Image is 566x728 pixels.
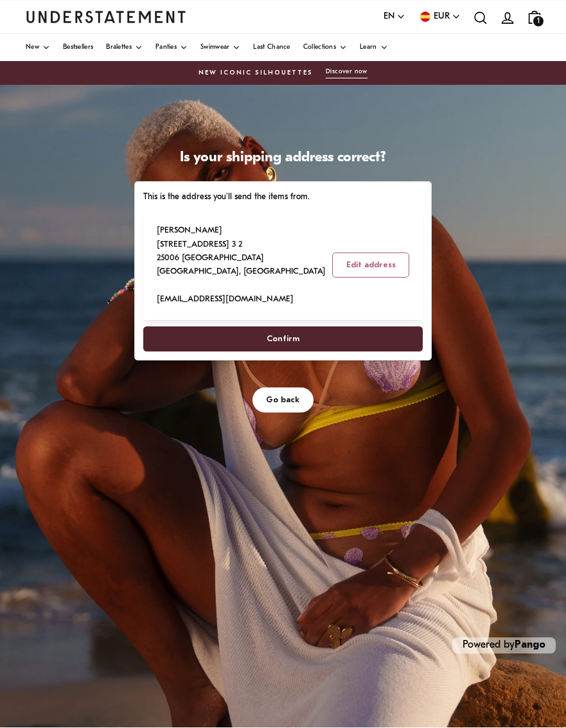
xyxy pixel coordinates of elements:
span: Confirm [267,327,299,351]
span: New [26,44,39,51]
a: Bestsellers [63,34,93,61]
a: Last Chance [253,34,290,61]
span: Bralettes [106,44,132,51]
span: New Iconic Silhouettes [199,68,313,78]
span: Go back [266,388,299,412]
span: Last Chance [253,44,290,51]
span: Bestsellers [63,44,93,51]
button: Go back [252,387,314,413]
span: Swimwear [200,44,229,51]
button: Discover now [326,67,367,78]
a: Panties [155,34,188,61]
button: Confirm [143,326,423,351]
h1: Is your shipping address correct? [134,149,432,168]
a: Collections [303,34,347,61]
span: Learn [360,44,377,51]
p: Powered by [452,637,556,653]
button: EN [384,10,405,24]
button: EUR [418,10,461,24]
a: New [26,34,50,61]
span: Edit address [346,253,396,277]
button: Edit address [332,253,410,278]
span: Collections [303,44,336,51]
a: Learn [360,34,388,61]
span: Panties [155,44,177,51]
p: This is the address you'll send the items from. [143,190,423,204]
span: EUR [434,10,450,24]
span: EN [384,10,394,24]
a: Swimwear [200,34,240,61]
span: 1 [533,16,544,26]
a: Pango [515,640,545,650]
a: New Iconic SilhouettesDiscover now [26,67,540,78]
a: Bralettes [106,34,143,61]
a: Understatement Homepage [26,11,186,22]
a: 1 [521,4,548,30]
p: [PERSON_NAME] [STREET_ADDRESS] 3 2 25006 [GEOGRAPHIC_DATA] [GEOGRAPHIC_DATA], [GEOGRAPHIC_DATA] [... [157,224,326,306]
